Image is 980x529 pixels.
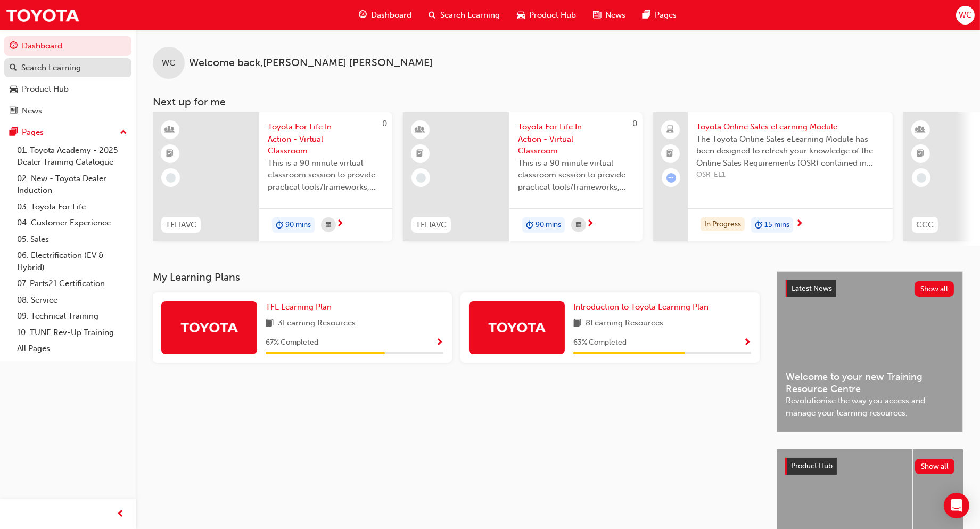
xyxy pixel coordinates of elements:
a: 01. Toyota Academy - 2025 Dealer Training Catalogue [13,142,131,170]
span: booktick-icon [917,147,925,161]
span: learningRecordVerb_ATTEMPT-icon [666,173,676,183]
span: laptop-icon [667,123,674,137]
span: up-icon [120,126,127,140]
span: guage-icon [10,42,18,51]
a: Search Learning [4,58,131,78]
span: Product Hub [529,9,576,21]
span: book-icon [266,317,274,330]
span: 90 mins [536,219,561,231]
span: CCC [916,219,934,231]
img: Trak [5,3,80,27]
span: Pages [655,9,677,21]
span: car-icon [10,85,18,94]
span: Latest News [792,284,832,293]
span: 8 Learning Resources [586,317,663,330]
span: booktick-icon [667,147,674,161]
span: search-icon [429,9,436,22]
span: Revolutionise the way you access and manage your learning resources. [786,395,954,419]
a: 05. Sales [13,231,131,248]
a: 0TFLIAVCToyota For Life In Action - Virtual ClassroomThis is a 90 minute virtual classroom sessio... [153,112,392,241]
img: Trak [180,318,238,337]
span: duration-icon [276,218,283,232]
a: Product Hub [4,79,131,99]
a: guage-iconDashboard [350,4,420,26]
span: book-icon [573,317,581,330]
button: Show all [915,459,955,474]
a: 03. Toyota For Life [13,199,131,215]
span: learningRecordVerb_NONE-icon [416,173,426,183]
span: calendar-icon [576,218,581,232]
span: Welcome back , [PERSON_NAME] [PERSON_NAME] [189,57,433,69]
a: News [4,101,131,121]
span: learningResourceType_INSTRUCTOR_LED-icon [417,123,424,137]
span: OSR-EL1 [696,169,884,181]
a: Latest NewsShow all [786,280,954,297]
span: Show Progress [743,338,751,348]
span: next-icon [795,219,803,229]
span: next-icon [336,219,344,229]
span: News [605,9,625,21]
a: Latest NewsShow allWelcome to your new Training Resource CentreRevolutionise the way you access a... [777,271,963,432]
div: News [22,105,42,117]
a: 09. Technical Training [13,308,131,324]
span: duration-icon [755,218,762,232]
span: Dashboard [371,9,411,21]
span: Toyota For Life In Action - Virtual Classroom [518,121,634,157]
span: The Toyota Online Sales eLearning Module has been designed to refresh your knowledge of the Onlin... [696,133,884,169]
span: Product Hub [791,461,833,470]
a: Product HubShow all [785,458,954,475]
a: Dashboard [4,36,131,56]
span: Toyota For Life In Action - Virtual Classroom [268,121,384,157]
span: booktick-icon [417,147,424,161]
span: 0 [632,119,637,128]
a: 08. Service [13,292,131,308]
a: news-iconNews [584,4,634,26]
span: learningRecordVerb_NONE-icon [166,173,176,183]
button: Show Progress [435,336,443,349]
span: calendar-icon [326,218,331,232]
button: Show all [915,281,954,297]
span: learningResourceType_INSTRUCTOR_LED-icon [917,123,925,137]
span: search-icon [10,63,17,73]
span: 0 [382,119,387,128]
a: pages-iconPages [634,4,685,26]
a: TFL Learning Plan [266,301,336,313]
span: 15 mins [764,219,789,231]
span: Introduction to Toyota Learning Plan [573,302,709,312]
span: 63 % Completed [573,337,627,349]
span: Search Learning [440,9,500,21]
span: 90 mins [285,219,311,231]
span: pages-icon [10,128,18,137]
span: next-icon [586,219,594,229]
h3: Next up for me [136,96,980,108]
a: All Pages [13,340,131,357]
a: 02. New - Toyota Dealer Induction [13,170,131,199]
button: Pages [4,123,131,142]
a: 07. Parts21 Certification [13,275,131,292]
span: Show Progress [435,338,443,348]
span: booktick-icon [167,147,174,161]
span: car-icon [517,9,525,22]
span: learningResourceType_INSTRUCTOR_LED-icon [167,123,174,137]
span: pages-icon [643,9,650,22]
img: Trak [488,318,546,337]
div: Open Intercom Messenger [944,493,969,518]
span: WC [162,57,176,69]
a: 10. TUNE Rev-Up Training [13,324,131,341]
a: search-iconSearch Learning [420,4,508,26]
button: WC [956,6,975,25]
span: Welcome to your new Training Resource Centre [786,371,954,395]
button: DashboardSearch LearningProduct HubNews [4,34,131,123]
div: In Progress [701,217,745,232]
a: 04. Customer Experience [13,215,131,231]
span: 67 % Completed [266,337,318,349]
span: TFLIAVC [416,219,447,231]
span: guage-icon [359,9,367,22]
span: duration-icon [526,218,533,232]
div: Product Hub [22,83,69,95]
span: news-icon [10,107,18,116]
a: Introduction to Toyota Learning Plan [573,301,713,313]
span: 3 Learning Resources [278,317,356,330]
